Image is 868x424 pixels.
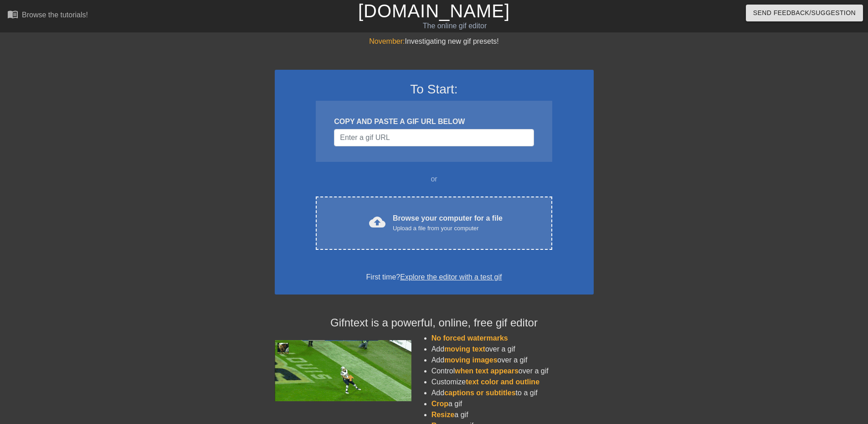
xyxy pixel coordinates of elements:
[287,272,582,283] div: First time?
[369,37,405,45] span: November:
[275,340,411,401] img: football_small.gif
[334,129,534,146] input: Username
[746,5,863,21] button: Send Feedback/Suggestion
[466,378,539,386] span: text color and outline
[444,345,485,353] span: moving text
[431,400,448,408] span: Crop
[400,273,502,281] a: Explore the editor with a test gif
[431,388,594,398] li: Add to a gif
[431,411,455,419] span: Resize
[393,213,503,233] div: Browse your computer for a file
[334,116,534,127] div: COPY AND PASTE A GIF URL BELOW
[431,355,594,366] li: Add over a gif
[431,344,594,355] li: Add over a gif
[287,82,582,97] h3: To Start:
[369,214,385,230] span: cloud_upload
[298,174,570,185] div: or
[393,224,503,233] div: Upload a file from your computer
[444,356,497,364] span: moving images
[431,409,594,420] li: a gif
[7,9,88,23] a: Browse the tutorials!
[294,21,616,31] div: The online gif editor
[275,36,594,47] div: Investigating new gif presets!
[753,7,856,19] span: Send Feedback/Suggestion
[431,377,594,388] li: Customize
[22,11,88,19] div: Browse the tutorials!
[7,9,18,20] span: menu_book
[275,316,594,330] h4: Gifntext is a powerful, online, free gif editor
[455,367,519,375] span: when text appears
[431,366,594,377] li: Control over a gif
[431,334,508,342] span: No forced watermarks
[444,389,515,397] span: captions or subtitles
[358,1,510,21] a: [DOMAIN_NAME]
[431,398,594,409] li: a gif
